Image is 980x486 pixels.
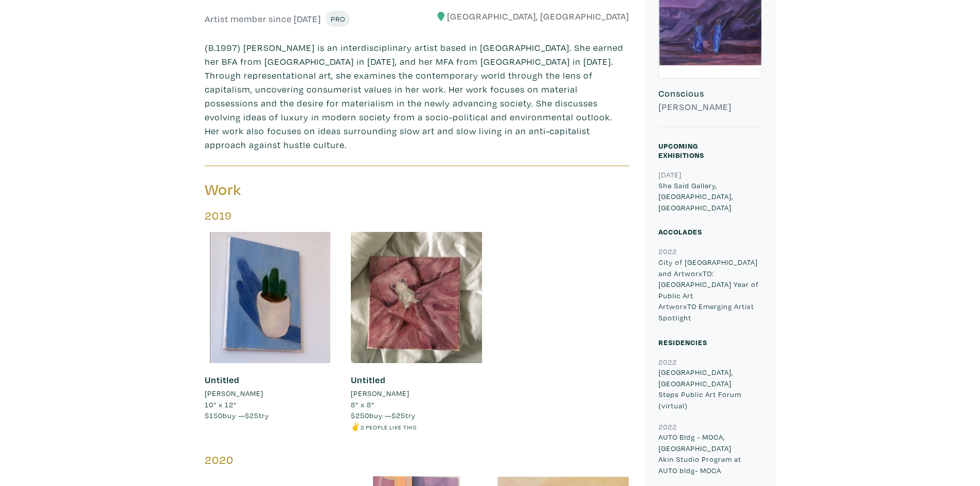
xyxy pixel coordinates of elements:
[205,400,237,409] span: 10" x 12"
[351,388,482,399] a: [PERSON_NAME]
[658,431,762,476] p: AUTO Bldg - MOCA, [GEOGRAPHIC_DATA] Akin Studio Program at AUTO bldg- MOCA
[658,422,677,431] small: 2022
[658,337,707,347] small: Residencies
[205,410,269,420] span: buy — try
[351,421,482,433] li: ✌️
[205,13,321,25] h6: Artist member since [DATE]
[658,101,762,113] h6: [PERSON_NAME]
[658,88,762,99] h6: Conscious
[205,180,409,200] h3: Work
[361,423,417,431] small: 2 people like this
[205,374,240,386] a: Untitled
[205,41,629,152] p: (B.1997) [PERSON_NAME] is an interdisciplinary artist based in [GEOGRAPHIC_DATA]. She earned her ...
[351,410,369,420] span: $250
[658,180,762,213] p: She Said Gallery, [GEOGRAPHIC_DATA], [GEOGRAPHIC_DATA]
[205,209,629,223] h5: 2019
[658,257,762,323] p: City of [GEOGRAPHIC_DATA] and ArtworxTO:[GEOGRAPHIC_DATA] Year of Public Art ArtworxTO Emerging A...
[205,388,263,399] li: [PERSON_NAME]
[205,388,336,399] a: [PERSON_NAME]
[424,11,629,22] h6: [GEOGRAPHIC_DATA], [GEOGRAPHIC_DATA]
[245,410,259,420] span: $25
[658,227,702,237] small: Accolades
[351,410,416,420] span: buy — try
[351,400,375,409] span: 8" x 8"
[351,374,386,386] a: Untitled
[658,246,677,256] small: 2022
[658,357,677,367] small: 2022
[205,453,629,467] h5: 2020
[391,410,405,420] span: $25
[205,410,223,420] span: $150
[351,388,409,399] li: [PERSON_NAME]
[658,367,762,411] p: [GEOGRAPHIC_DATA], [GEOGRAPHIC_DATA] Steps Public Art Forum (virtual)
[658,170,682,179] small: [DATE]
[658,141,704,160] small: Upcoming Exhibitions
[330,14,345,24] span: Pro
